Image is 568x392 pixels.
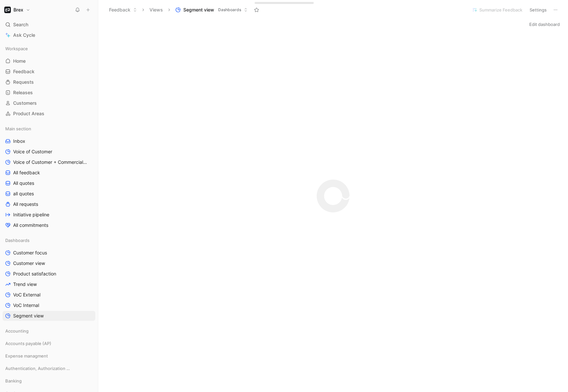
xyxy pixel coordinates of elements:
a: Customers [3,98,95,108]
button: Segment viewDashboards [172,5,251,15]
span: Ask Cycle [13,31,35,39]
span: Trend view [13,281,37,288]
div: Authentication, Authorization & Auditing [3,363,95,375]
a: VoC External [3,290,95,300]
a: All feedback [3,168,95,178]
span: Banking [5,378,22,384]
div: Accounts payable (AP) [3,338,95,350]
div: Dashboards [3,235,95,245]
a: Home [3,56,95,66]
div: Expense managment [3,351,95,361]
a: Product satisfaction [3,269,95,279]
span: VoC Internal [13,302,39,309]
span: Dashboards [218,7,241,13]
a: all quotes [3,189,95,199]
span: all quotes [13,190,34,197]
a: Customer view [3,258,95,268]
span: Releases [13,89,33,96]
span: Initiative pipeline [13,211,49,218]
span: Search [13,21,28,29]
div: Accounting [3,326,95,336]
span: Segment view [13,313,44,319]
span: All quotes [13,180,34,186]
div: Workspace [3,44,95,54]
span: Customer focus [13,250,47,256]
span: Customer view [13,260,45,267]
a: Product Areas [3,109,95,119]
a: Ask Cycle [3,30,95,40]
a: Requests [3,77,95,87]
div: Accounting [3,326,95,338]
button: Edit dashboard [526,20,563,29]
a: Trend view [3,279,95,289]
img: Brex [4,7,11,13]
div: Banking [3,376,95,388]
span: Requests [13,79,34,85]
span: All feedback [13,169,40,176]
div: Main sectionInboxVoice of CustomerVoice of Customer + Commercial NRR FeedbackAll feedbackAll quot... [3,124,95,230]
a: Releases [3,88,95,98]
div: Expense managment [3,351,95,363]
span: Product satisfaction [13,271,56,277]
div: Accounts payable (AP) [3,338,95,348]
div: Main section [3,124,95,134]
a: Initiative pipeline [3,210,95,220]
span: Segment view [183,7,214,13]
button: Feedback [106,5,140,15]
button: BrexBrex [3,5,32,14]
span: All commitments [13,222,48,229]
button: Summarize Feedback [469,5,525,14]
span: Accounting [5,328,29,334]
span: Workspace [5,45,28,52]
span: Authentication, Authorization & Auditing [5,365,71,372]
span: Voice of Customer + Commercial NRR Feedback [13,159,88,165]
span: All requests [13,201,38,207]
span: Home [13,58,26,64]
span: Dashboards [5,237,30,244]
h1: Brex [13,7,23,13]
span: Inbox [13,138,25,144]
span: Customers [13,100,37,106]
span: Product Areas [13,110,44,117]
span: Main section [5,125,31,132]
span: VoC External [13,292,40,298]
button: Settings [527,5,550,14]
a: Voice of Customer [3,147,95,157]
span: Feedback [13,68,34,75]
a: All requests [3,199,95,209]
a: All commitments [3,220,95,230]
span: Voice of Customer [13,148,52,155]
a: All quotes [3,178,95,188]
a: Customer focus [3,248,95,258]
a: Segment view [3,311,95,321]
div: Banking [3,376,95,386]
a: Feedback [3,67,95,76]
a: Voice of Customer + Commercial NRR Feedback [3,157,95,167]
div: DashboardsCustomer focusCustomer viewProduct satisfactionTrend viewVoC ExternalVoC InternalSegmen... [3,235,95,321]
span: Accounts payable (AP) [5,340,51,347]
div: Search [3,20,95,30]
span: Expense managment [5,353,48,359]
a: Inbox [3,136,95,146]
button: Views [147,5,166,15]
a: VoC Internal [3,300,95,310]
div: Authentication, Authorization & Auditing [3,363,95,373]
